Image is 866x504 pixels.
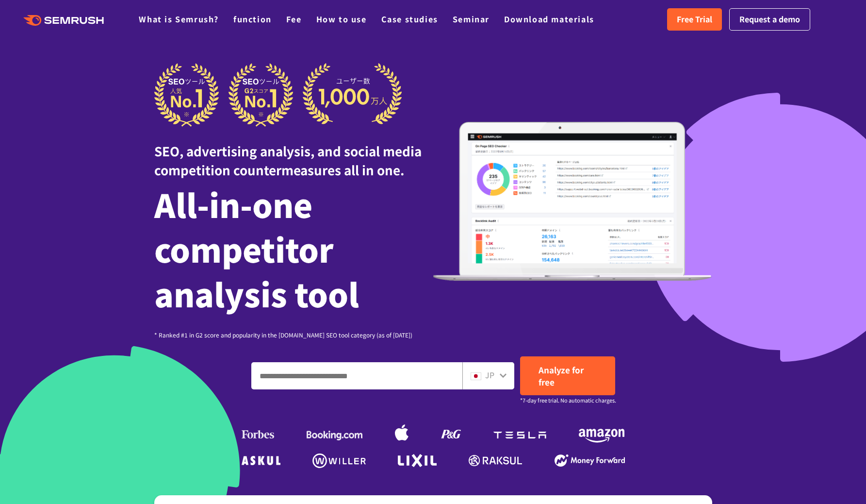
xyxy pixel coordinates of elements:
font: Analyze for free [539,364,584,388]
input: Enter a domain, keyword or URL [252,363,462,389]
font: JP [485,369,494,381]
a: What is Semrush? [139,13,219,25]
font: competitor analysis tool [154,225,359,317]
a: Analyze for free [520,356,615,395]
font: Free Trial [677,13,712,25]
a: Case studies [381,13,438,25]
a: Request a demo [729,8,810,31]
font: * Ranked #1 in G2 score and popularity in the [DOMAIN_NAME] SEO tool category (as of [DATE]) [154,331,412,339]
font: *7-day free trial. No automatic charges. [520,396,616,404]
a: Seminar [453,13,490,25]
font: All-in-one [154,181,312,227]
a: Fee [286,13,302,25]
a: Download materials [504,13,594,25]
a: function [233,13,272,25]
font: Request a demo [739,13,800,25]
a: How to use [316,13,367,25]
font: SEO, advertising analysis, and social media competition countermeasures all in one. [154,142,422,179]
a: Free Trial [667,8,722,31]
